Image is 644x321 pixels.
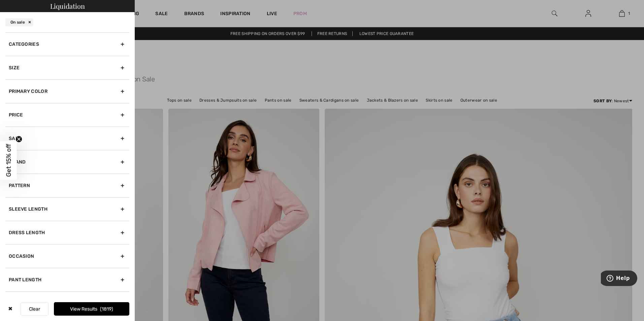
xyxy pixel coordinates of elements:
[5,221,129,244] div: Dress Length
[5,127,129,150] div: Sale
[21,302,49,316] button: Clear
[5,268,129,291] div: Pant Length
[5,32,129,56] div: Categories
[5,103,129,127] div: Price
[5,150,129,174] div: Brand
[5,144,12,177] span: Get 15% off
[5,56,129,79] div: Size
[5,291,129,315] div: Pant Fit
[5,197,129,221] div: Sleeve length
[5,244,129,268] div: Occasion
[15,136,22,143] button: Close teaser
[54,302,129,316] button: View Results1819
[5,18,33,26] div: On sale
[5,302,15,316] div: ✖
[100,306,113,312] span: 1819
[601,271,637,287] iframe: Opens a widget where you can find more information
[5,79,129,103] div: Primary Color
[5,174,129,197] div: Pattern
